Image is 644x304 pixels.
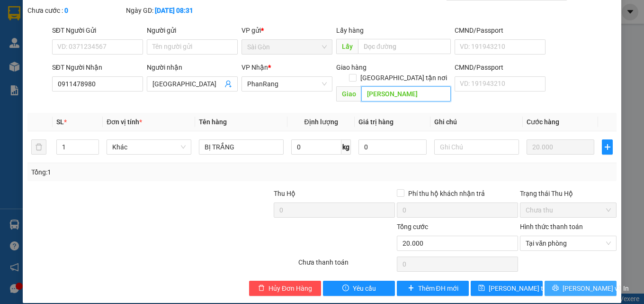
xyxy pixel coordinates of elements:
span: Thêm ĐH mới [418,283,458,294]
input: VD: Bàn, Ghế [199,139,284,155]
div: Người gửi [147,25,238,36]
th: Ghi chú [430,113,523,131]
span: Khác [112,140,186,154]
span: plus [602,143,612,151]
span: delete [258,285,265,292]
input: Ghi Chú [434,139,519,155]
button: plusThêm ĐH mới [397,281,469,296]
span: Tại văn phòng [526,236,611,250]
span: Thu Hộ [274,190,295,197]
span: printer [552,285,559,292]
div: CMND/Passport [455,25,546,36]
span: Lấy [336,39,358,54]
span: Cước hàng [527,118,559,126]
span: PhanRang [247,77,327,91]
input: Dọc đường [361,86,451,101]
button: exclamation-circleYêu cầu [323,281,395,296]
button: printer[PERSON_NAME] và In [545,281,617,296]
b: 0 [64,7,68,14]
div: Trạng thái Thu Hộ [520,188,617,199]
span: Lấy hàng [336,27,364,34]
span: VP Nhận [241,64,268,71]
button: plus [602,139,613,155]
span: Sài Gòn [247,40,327,54]
b: [DATE] 08:31 [155,7,193,14]
span: Đơn vị tính [107,118,142,126]
span: Tên hàng [199,118,227,126]
span: user-add [224,80,232,88]
div: Ngày GD: [126,5,223,16]
button: save[PERSON_NAME] thay đổi [471,281,543,296]
input: Dọc đường [358,39,451,54]
span: Hủy Đơn Hàng [268,283,312,294]
div: VP gửi [241,25,332,36]
span: SL [56,118,64,126]
span: exclamation-circle [342,285,349,292]
span: kg [341,139,351,155]
span: [PERSON_NAME] và In [563,283,629,294]
div: Chưa thanh toán [297,257,396,274]
div: Chưa cước : [27,5,124,16]
span: Yêu cầu [353,283,376,294]
span: Phí thu hộ khách nhận trả [404,188,489,199]
span: Tổng cước [397,223,428,230]
input: 0 [527,139,595,155]
div: Người nhận [147,62,238,73]
span: Giao hàng [336,64,367,71]
span: Giao [336,86,361,101]
span: plus [408,285,414,292]
span: Định lượng [304,118,338,126]
span: [PERSON_NAME] thay đổi [489,283,564,294]
button: deleteHủy Đơn Hàng [249,281,321,296]
span: Chưa thu [526,203,611,217]
button: delete [31,139,46,155]
span: [GEOGRAPHIC_DATA] tận nơi [357,73,451,83]
div: SĐT Người Nhận [52,62,143,73]
div: SĐT Người Gửi [52,25,143,36]
span: Giá trị hàng [358,118,394,126]
div: CMND/Passport [455,62,546,73]
label: Hình thức thanh toán [520,223,583,230]
div: Tổng: 1 [31,167,250,177]
span: save [478,285,485,292]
